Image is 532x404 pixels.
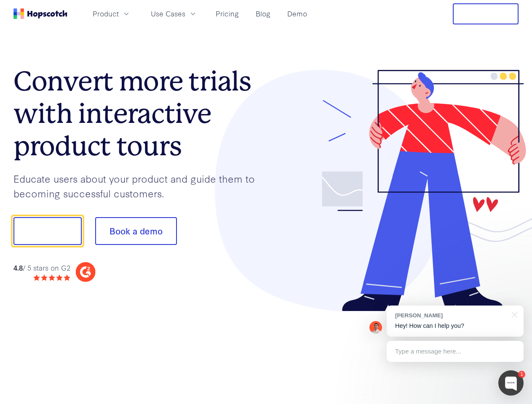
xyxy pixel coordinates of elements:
button: Product [88,7,136,21]
button: Free Trial [453,3,519,24]
a: Blog [252,7,274,21]
a: Demo [284,7,310,21]
button: Book a demo [95,217,177,245]
a: Pricing [212,7,242,21]
button: Use Cases [146,7,202,21]
h1: Convert more trials with interactive product tours [13,65,266,162]
div: Type a message here... [387,341,524,362]
div: 1 [518,371,525,378]
div: / 5 stars on G2 [13,263,70,273]
button: Show me! [13,217,82,245]
p: Hey! How can I help you? [395,322,515,330]
p: Educate users about your product and guide them to becoming successful customers. [13,171,266,200]
strong: 4.8 [13,263,23,272]
span: Use Cases [151,8,185,19]
div: [PERSON_NAME] [395,311,507,319]
img: Mark Spera [369,321,382,334]
a: Home [13,8,67,19]
span: Product [93,8,119,19]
